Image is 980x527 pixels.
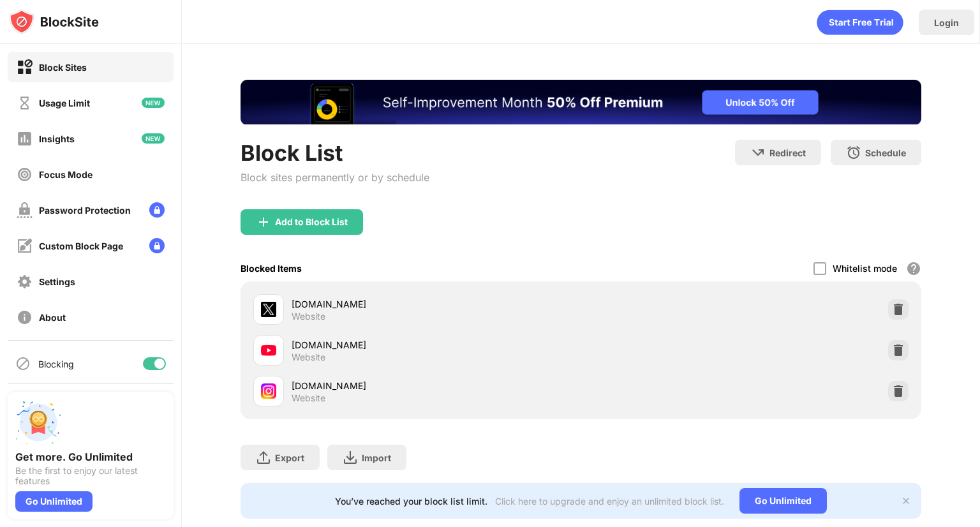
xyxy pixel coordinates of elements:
[275,217,348,227] div: Add to Block List
[901,496,911,506] img: x-button.svg
[17,274,33,290] img: settings-off.svg
[39,312,66,323] div: About
[292,379,581,392] div: [DOMAIN_NAME]
[833,263,897,274] div: Whitelist mode
[275,452,304,463] div: Export
[495,496,724,507] div: Click here to upgrade and enjoy an unlimited block list.
[142,98,165,108] img: new-icon.svg
[362,452,391,463] div: Import
[292,338,581,352] div: [DOMAIN_NAME]
[292,392,325,404] div: Website
[39,205,131,216] div: Password Protection
[15,356,31,371] img: blocking-icon.svg
[39,276,75,287] div: Settings
[17,59,33,75] img: block-on.svg
[817,10,903,35] div: animation
[149,238,165,253] img: lock-menu.svg
[15,491,93,512] div: Go Unlimited
[865,147,906,158] div: Schedule
[142,133,165,144] img: new-icon.svg
[241,171,429,184] div: Block sites permanently or by schedule
[739,488,827,514] div: Go Unlimited
[292,352,325,363] div: Website
[17,95,33,111] img: time-usage-off.svg
[39,62,87,73] div: Block Sites
[9,9,99,34] img: logo-blocksite.svg
[292,297,581,311] div: [DOMAIN_NAME]
[17,238,33,254] img: customize-block-page-off.svg
[38,359,74,369] div: Blocking
[261,302,276,317] img: favicons
[241,140,429,166] div: Block List
[15,466,166,486] div: Be the first to enjoy our latest features
[149,202,165,218] img: lock-menu.svg
[17,309,33,325] img: about-off.svg
[261,383,276,399] img: favicons
[241,263,302,274] div: Blocked Items
[15,450,166,463] div: Get more. Go Unlimited
[17,131,33,147] img: insights-off.svg
[769,147,806,158] div: Redirect
[15,399,61,445] img: push-unlimited.svg
[17,202,33,218] img: password-protection-off.svg
[934,17,959,28] div: Login
[39,98,90,108] div: Usage Limit
[241,80,921,124] iframe: Banner
[39,169,93,180] div: Focus Mode
[261,343,276,358] img: favicons
[39,241,123,251] div: Custom Block Page
[17,167,33,182] img: focus-off.svg
[292,311,325,322] div: Website
[39,133,75,144] div: Insights
[335,496,487,507] div: You’ve reached your block list limit.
